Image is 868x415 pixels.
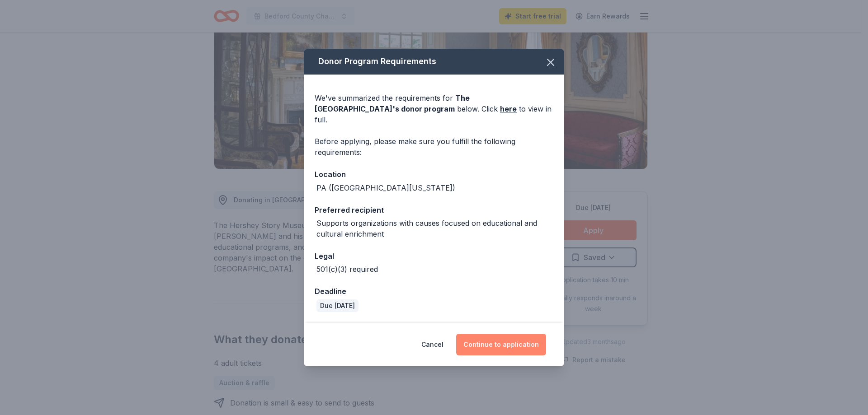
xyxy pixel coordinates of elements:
[456,334,546,355] button: Continue to application
[315,285,553,297] div: Deadline
[316,218,553,239] div: Supports organizations with causes focused on educational and cultural enrichment
[421,334,443,355] button: Cancel
[316,299,359,312] div: Due [DATE]
[315,93,553,125] div: We've summarized the requirements for below. Click to view in full.
[315,204,553,216] div: Preferred recipient
[315,136,553,158] div: Before applying, please make sure you fulfill the following requirements:
[315,250,553,262] div: Legal
[315,168,553,180] div: Location
[304,49,564,75] div: Donor Program Requirements
[500,103,517,114] a: here
[316,264,378,275] div: 501(c)(3) required
[316,182,455,193] div: PA ([GEOGRAPHIC_DATA][US_STATE])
